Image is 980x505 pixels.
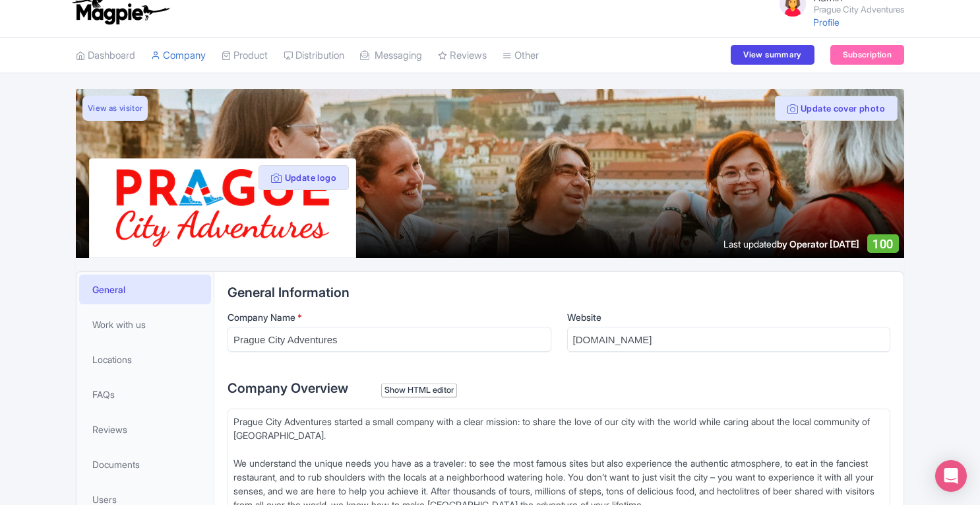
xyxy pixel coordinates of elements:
[935,460,967,492] div: Open Intercom Messenger
[79,415,211,444] a: Reviews
[777,238,859,250] span: by Operator [DATE]
[830,45,904,65] a: Subscription
[503,38,539,74] a: Other
[92,457,140,471] span: Documents
[76,38,135,74] a: Dashboard
[284,38,344,74] a: Distribution
[228,312,295,323] span: Company Name
[92,387,115,401] span: FAQs
[813,17,840,28] a: Profile
[360,38,422,74] a: Messaging
[731,45,814,65] a: View summary
[92,318,146,331] span: Work with us
[723,237,859,251] div: Last updated
[151,38,206,74] a: Company
[381,384,457,397] div: Show HTML editor
[775,96,898,121] button: Update cover photo
[222,38,268,74] a: Product
[814,5,904,14] small: Prague City Adventures
[79,275,211,304] a: General
[79,345,211,374] a: Locations
[79,380,211,409] a: FAQs
[92,422,127,436] span: Reviews
[79,310,211,339] a: Work with us
[567,312,601,323] span: Website
[79,450,211,479] a: Documents
[228,285,890,300] h2: General Information
[438,38,487,74] a: Reviews
[228,380,348,396] span: Company Overview
[259,165,349,190] button: Update logo
[116,169,328,247] img: qnlxb2yt1ngrkgd8hrva.png
[82,96,148,121] a: View as visitor
[92,353,132,366] span: Locations
[92,283,125,296] span: General
[873,237,894,251] span: 100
